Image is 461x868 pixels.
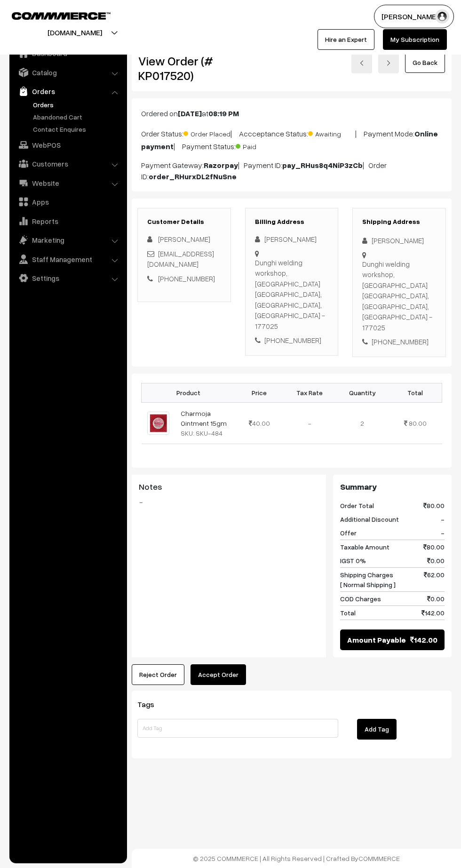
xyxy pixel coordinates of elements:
[340,608,356,618] span: Total
[139,482,319,492] h3: Notes
[181,409,227,427] a: Charmoja Ointment 15gm
[336,383,389,402] th: Quantity
[137,719,338,738] input: Add Tag
[12,231,124,248] a: Marketing
[360,419,364,427] span: 2
[441,528,445,538] span: -
[12,83,124,100] a: Orders
[347,634,406,645] span: Amount Payable
[357,719,397,740] button: Add Tag
[423,542,445,552] span: 80.00
[141,108,442,119] p: Ordered on at
[141,127,442,152] p: Order Status: | Accceptance Status: | Payment Mode: | Payment Status:
[340,514,399,524] span: Additional Discount
[204,160,238,170] b: Razorpay
[12,175,124,191] a: Website
[255,257,329,332] div: Dunghi welding workshop, [GEOGRAPHIC_DATA] [GEOGRAPHIC_DATA], [GEOGRAPHIC_DATA], [GEOGRAPHIC_DATA...
[255,218,329,226] h3: Billing Address
[386,60,391,66] img: right-arrow.png
[362,235,436,246] div: [PERSON_NAME]
[178,109,202,118] b: [DATE]
[308,127,355,139] span: Awaiting
[340,528,357,538] span: Offer
[282,160,363,170] b: pay_RHus8q4NiP3zCb
[12,12,111,19] img: COMMMERCE
[427,556,445,565] span: 0.00
[132,849,461,868] footer: © 2025 COMMMERCE | All Rights Reserved | Crafted By
[147,218,221,226] h3: Customer Details
[147,412,169,435] img: CHARMOJA.jpg
[236,139,283,151] span: Paid
[147,249,214,269] a: [EMAIL_ADDRESS][DOMAIN_NAME]
[255,335,329,346] div: [PHONE_NUMBER]
[359,60,365,66] img: left-arrow.png
[191,664,246,685] button: Accept Order
[142,383,236,402] th: Product
[138,54,231,83] h2: View Order (# KP017520)
[358,854,400,862] a: COMMMERCE
[158,274,215,283] a: [PHONE_NUMBER]
[31,112,124,122] a: Abandoned Cart
[255,234,329,245] div: [PERSON_NAME]
[340,542,389,552] span: Taxable Amount
[181,428,230,438] div: SKU: SKU-484
[12,213,124,230] a: Reports
[405,52,445,73] a: Go Back
[12,136,124,153] a: WebPOS
[340,570,396,589] span: Shipping Charges [ Normal Shipping ]
[137,700,166,709] span: Tags
[427,594,445,604] span: 0.00
[15,21,135,44] button: [DOMAIN_NAME]
[441,514,445,524] span: -
[362,218,436,226] h3: Shipping Address
[410,634,437,645] span: 142.00
[362,259,436,333] div: Dunghi welding workshop, [GEOGRAPHIC_DATA] [GEOGRAPHIC_DATA], [GEOGRAPHIC_DATA], [GEOGRAPHIC_DATA...
[12,193,124,210] a: Apps
[424,570,445,589] span: 62.00
[12,64,124,81] a: Catalog
[340,556,366,565] span: IGST 0%
[362,336,436,347] div: [PHONE_NUMBER]
[141,159,442,182] p: Payment Gateway: | Payment ID: | Order ID:
[31,100,124,110] a: Orders
[421,608,445,618] span: 142.00
[318,29,374,50] a: Hire an Expert
[12,155,124,172] a: Customers
[283,383,336,402] th: Tax Rate
[340,482,445,492] h3: Summary
[149,172,237,181] b: order_RHurxDL2fNuSne
[423,501,445,510] span: 80.00
[340,501,374,510] span: Order Total
[183,127,230,139] span: Order Placed
[12,9,94,21] a: COMMMERCE
[435,9,449,24] img: user
[139,496,319,508] blockquote: -
[132,664,184,685] button: Reject Order
[374,5,454,28] button: [PERSON_NAME]
[409,419,427,427] span: 80.00
[31,124,124,134] a: Contact Enquires
[158,235,210,243] span: [PERSON_NAME]
[383,29,447,50] a: My Subscription
[389,383,442,402] th: Total
[12,270,124,287] a: Settings
[208,109,239,118] b: 08:19 PM
[283,402,336,444] td: -
[12,251,124,268] a: Staff Management
[249,419,270,427] span: 40.00
[340,594,381,604] span: COD Charges
[236,383,283,402] th: Price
